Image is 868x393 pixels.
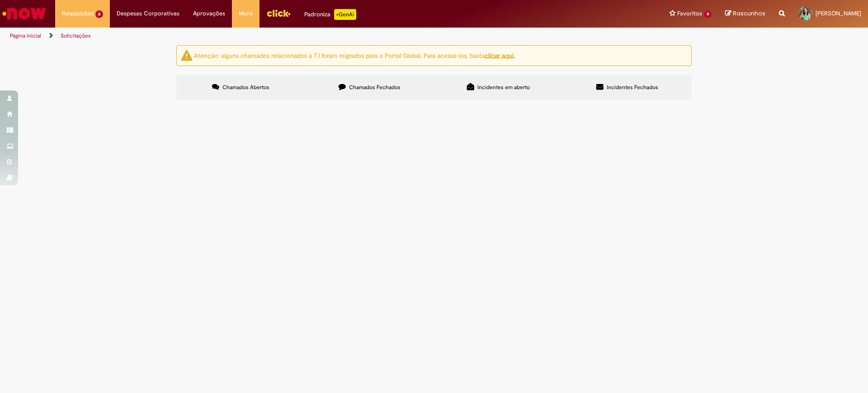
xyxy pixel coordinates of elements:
[704,10,712,18] span: 4
[95,10,103,18] span: 6
[334,9,356,20] p: +GenAi
[7,28,572,44] ul: Trilhas de página
[816,9,861,17] span: [PERSON_NAME]
[485,51,515,59] a: clicar aqui.
[477,84,530,91] span: Incidentes em aberto
[733,9,765,18] span: Rascunhos
[607,84,658,91] span: Incidentes Fechados
[677,9,702,18] span: Favoritos
[117,9,179,18] span: Despesas Corporativas
[61,32,91,39] a: Solicitações
[62,9,94,18] span: Requisições
[266,6,291,20] img: click_logo_yellow_360x200.png
[194,51,515,59] ng-bind-html: Atenção: alguns chamados relacionados a T.I foram migrados para o Portal Global. Para acessá-los,...
[193,9,225,18] span: Aprovações
[10,32,41,39] a: Página inicial
[239,9,253,18] span: More
[725,9,765,18] a: Rascunhos
[304,9,356,20] div: Padroniza
[222,84,269,91] span: Chamados Abertos
[1,5,47,23] img: ServiceNow
[349,84,401,91] span: Chamados Fechados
